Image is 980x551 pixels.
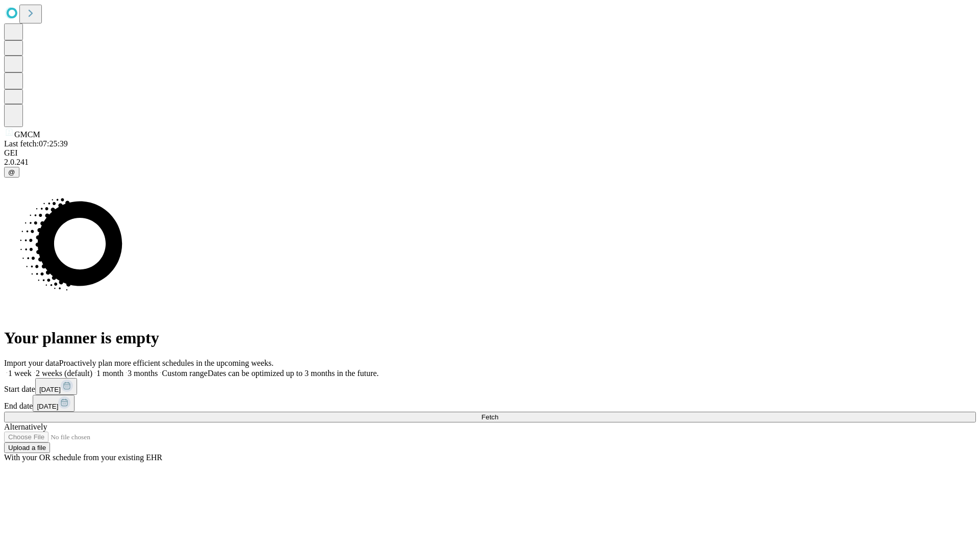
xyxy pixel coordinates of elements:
[35,378,77,395] button: [DATE]
[4,329,976,347] h1: Your planner is empty
[4,395,976,412] div: End date
[96,369,124,378] span: 1 month
[4,158,976,167] div: 2.0.241
[4,359,59,367] span: Import your data
[33,395,75,412] button: [DATE]
[8,168,15,176] span: @
[14,130,40,139] span: GMCM
[4,139,68,148] span: Last fetch: 07:25:39
[39,386,61,393] span: [DATE]
[4,442,50,453] button: Upload a file
[4,412,976,422] button: Fetch
[37,403,58,410] span: [DATE]
[36,369,92,378] span: 2 weeks (default)
[59,359,274,367] span: Proactively plan more efficient schedules in the upcoming weeks.
[162,369,207,378] span: Custom range
[8,369,32,378] span: 1 week
[4,453,162,462] span: With your OR schedule from your existing EHR
[128,369,158,378] span: 3 months
[4,148,976,158] div: GEI
[208,369,379,378] span: Dates can be optimized up to 3 months in the future.
[4,422,47,431] span: Alternatively
[4,378,976,395] div: Start date
[481,413,498,421] span: Fetch
[4,167,19,178] button: @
